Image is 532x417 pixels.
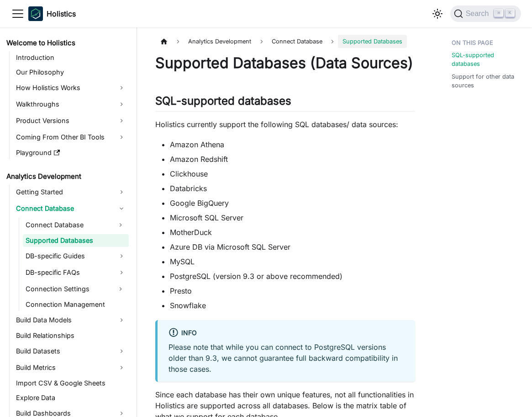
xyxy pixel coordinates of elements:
a: Connect Database [23,218,112,232]
a: Our Philosophy [13,66,129,79]
h2: SQL-supported databases [155,94,415,112]
a: Introduction [13,51,129,64]
a: DB-specific FAQs [23,265,129,280]
a: Supported Databases [23,234,129,247]
a: Playground [13,146,129,159]
a: HolisticsHolistics [28,6,76,21]
a: How Holistics Works [13,80,129,95]
a: Connection Settings [23,282,112,296]
li: Google BigQuery [170,198,415,208]
p: Please note that while you can connect to PostgreSQL versions older than 9.3, we cannot guarantee... [169,342,404,374]
button: Search (Command+K) [450,5,521,22]
a: Explore Data [13,391,129,404]
a: Connection Management [23,298,129,311]
span: Search [463,10,495,18]
h1: Supported Databases (Data Sources) [155,54,415,72]
kbd: K [506,9,515,17]
li: MotherDuck [170,227,415,238]
a: Build Relationships [13,329,129,342]
b: Holistics [47,8,76,19]
a: Build Metrics [13,360,129,375]
a: Welcome to Holistics [4,37,129,49]
nav: Breadcrumbs [155,35,415,48]
li: Microsoft SQL Server [170,212,415,223]
li: Amazon Athena [170,139,415,150]
a: Analytics Development [4,170,129,183]
li: PostgreSQL (version 9.3 or above recommended) [170,271,415,282]
a: Home page [155,35,173,48]
button: Expand sidebar category 'Connect Database' [112,218,129,232]
button: Expand sidebar category 'Connection Settings' [112,282,129,296]
a: Support for other data sources [452,72,517,90]
div: info [169,327,404,339]
a: Coming From Other BI Tools [13,130,129,144]
span: Analytics Development [184,35,256,48]
a: Connect Database [13,201,129,216]
a: Walkthroughs [13,97,129,112]
a: SQL-supported databases [452,51,517,68]
a: Import CSV & Google Sheets [13,377,129,390]
li: Presto [170,285,415,296]
a: Product Versions [13,113,129,128]
li: Clickhouse [170,168,415,179]
button: Switch between dark and light mode (currently light mode) [430,6,445,21]
a: Build Datasets [13,344,129,358]
button: Toggle navigation bar [11,7,25,21]
li: Snowflake [170,300,415,311]
p: Holistics currently support the following SQL databases/ data sources: [155,119,415,130]
li: Amazon Redshift [170,154,415,165]
span: Connect Database [267,35,327,48]
img: Holistics [28,6,43,21]
li: Azure DB via Microsoft SQL Server [170,241,415,252]
a: DB-specific Guides [23,249,129,263]
a: Getting Started [13,185,129,199]
span: Supported Databases [338,35,407,48]
li: MySQL [170,256,415,267]
kbd: ⌘ [494,9,503,17]
a: Build Data Models [13,313,129,327]
li: Databricks [170,183,415,194]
